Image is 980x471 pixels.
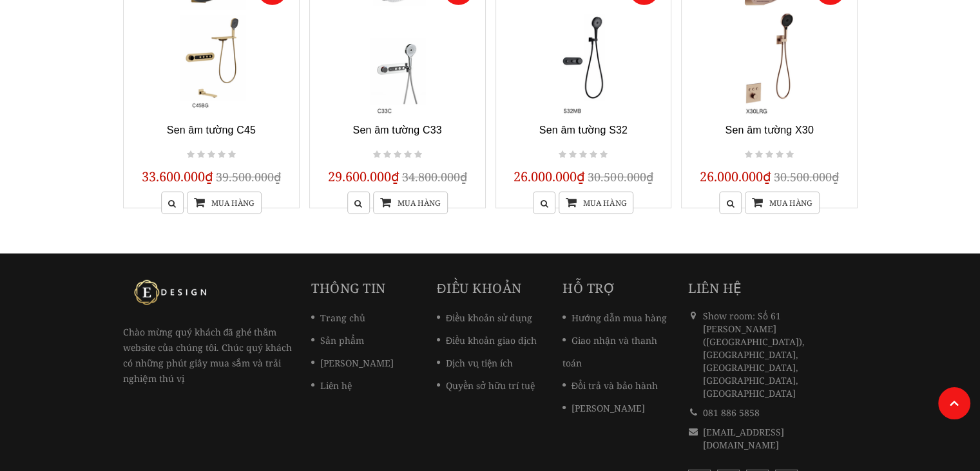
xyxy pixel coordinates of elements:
a: [EMAIL_ADDRESS][DOMAIN_NAME] [703,426,784,451]
a: 081 886 5858 [703,406,760,419]
span: 26.000.000₫ [514,168,585,185]
a: Điều khoản sử dụng [437,312,532,324]
i: Not rated yet! [373,149,381,161]
i: Not rated yet! [187,149,195,161]
span: 26.000.000₫ [700,168,771,185]
a: Sản phẩm [311,334,364,346]
span: Liên hệ [688,279,742,297]
i: Not rated yet! [383,149,391,161]
i: Not rated yet! [590,149,597,161]
div: Not rated yet! [371,147,424,163]
a: Hỗ trợ [562,279,615,297]
i: Not rated yet! [197,149,205,161]
a: Hướng dẫn mua hàng [562,312,667,324]
a: [PERSON_NAME] [311,357,394,369]
span: 30.500.000₫ [774,169,839,185]
i: Not rated yet! [786,149,794,161]
a: Dịch vụ tiện ích [437,357,513,369]
i: Not rated yet! [776,149,783,161]
a: Sen âm tường C33 [353,125,442,135]
i: Not rated yet! [755,149,763,161]
span: 29.600.000₫ [328,168,399,185]
i: Not rated yet! [218,149,226,161]
p: Chào mừng quý khách đã ghé thăm website của chúng tôi. Chúc quý khách có những phút giây mua sắm ... [123,279,293,386]
span: 33.600.000₫ [142,168,213,185]
a: Lên đầu trang [938,387,970,419]
a: Mua hàng [373,192,448,214]
div: Not rated yet! [185,147,238,163]
span: 34.800.000₫ [402,169,467,185]
i: Not rated yet! [569,149,577,161]
a: Mua hàng [559,192,633,214]
a: Sen âm tường C45 [167,125,256,135]
i: Not rated yet! [765,149,773,161]
i: Not rated yet! [414,149,422,161]
a: Mua hàng [187,192,262,214]
a: Điều khoản [437,279,521,297]
i: Not rated yet! [559,149,566,161]
a: Thông tin [311,279,386,297]
a: Sen âm tường S32 [539,125,628,135]
a: Trang chủ [311,312,365,324]
i: Not rated yet! [228,149,236,161]
span: Show room: Số 61 [PERSON_NAME] ([GEOGRAPHIC_DATA]), [GEOGRAPHIC_DATA], [GEOGRAPHIC_DATA], [GEOGRA... [703,310,805,399]
a: Đổi trả và bảo hành [562,379,658,392]
img: logo Kreiner Germany - Edesign Interior [123,279,220,305]
a: Giao nhận và thanh toán [562,334,657,369]
i: Not rated yet! [207,149,215,161]
a: Liên hệ [311,379,352,392]
a: Sen âm tường X30 [725,125,813,135]
span: 39.500.000₫ [216,169,281,185]
i: Not rated yet! [404,149,412,161]
i: Not rated yet! [600,149,608,161]
a: Quyền sở hữu trí tuệ [437,379,535,392]
i: Not rated yet! [579,149,587,161]
i: Not rated yet! [394,149,401,161]
a: Điều khoản giao dịch [437,334,537,346]
i: Not rated yet! [745,149,753,161]
div: Not rated yet! [557,147,610,163]
span: 30.500.000₫ [588,169,653,185]
a: Mua hàng [745,192,820,214]
div: Not rated yet! [743,147,796,163]
a: [PERSON_NAME] [562,402,645,414]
